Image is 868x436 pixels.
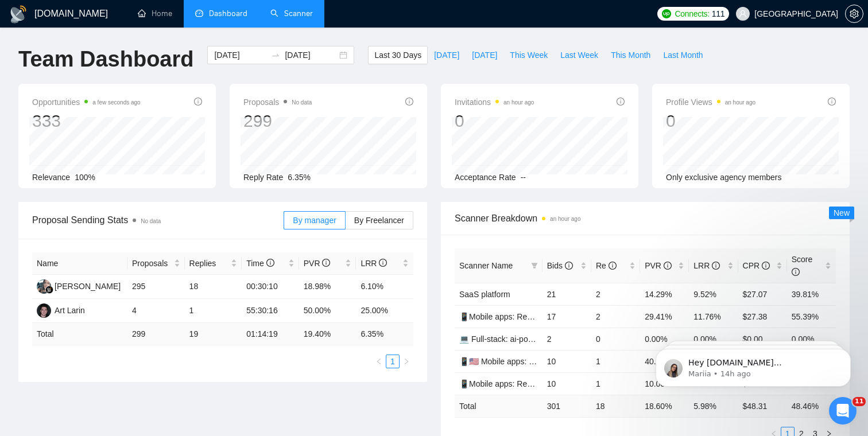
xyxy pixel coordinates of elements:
span: info-circle [322,259,330,267]
td: 01:14:19 [242,323,299,345]
td: 10 [542,350,591,372]
div: 0 [666,110,755,132]
td: 55:30:16 [242,299,299,323]
td: 6.10% [356,275,413,299]
span: Scanner Name [459,261,513,270]
td: 29.41% [640,305,689,328]
span: 100% [75,173,95,182]
a: homeHome [138,9,172,18]
td: 1 [185,299,242,323]
time: an hour ago [550,216,580,222]
a: searchScanner [270,9,313,18]
a: 📱Mobile apps: React Native [459,312,563,321]
input: End date [285,49,337,61]
span: Last Month [663,49,703,61]
a: 1 [386,355,399,368]
img: gigradar-bm.png [45,286,53,294]
button: [DATE] [428,46,466,64]
td: 18.60 % [640,395,689,417]
img: MC [37,279,51,294]
img: AL [37,303,51,318]
td: 50.00% [299,299,356,323]
td: 299 [127,323,185,345]
td: 14.29% [640,283,689,305]
li: Next Page [400,355,413,368]
td: 9.52% [689,283,738,305]
span: Acceptance Rate [455,173,516,182]
button: This Month [604,46,657,64]
li: Previous Page [372,355,386,368]
span: info-circle [565,262,573,270]
button: left [372,355,386,368]
span: Reply Rate [243,173,283,182]
td: 301 [542,395,591,417]
iframe: Intercom live chat [829,397,857,425]
td: Total [455,395,542,417]
td: 18.98% [299,275,356,299]
th: Proposals [127,252,185,275]
span: -- [521,173,526,182]
span: info-circle [617,98,625,106]
iframe: Intercom notifications message [638,325,868,405]
td: 2 [591,283,640,305]
span: By Freelancer [354,216,404,225]
td: 39.81% [787,283,836,305]
a: ALArt Larin [37,305,85,314]
span: swap-right [271,50,280,60]
span: Scanner Breakdown [455,211,836,225]
button: [DATE] [466,46,503,64]
td: 1 [591,372,640,395]
span: New [834,208,850,217]
span: right [403,358,410,365]
span: 6.35% [288,173,311,182]
span: Re [596,261,617,270]
td: $ 48.31 [738,395,787,417]
td: 10 [542,372,591,395]
span: info-circle [762,262,770,270]
td: 17 [542,305,591,328]
div: 0 [455,110,534,132]
span: to [271,50,280,60]
span: Connects: [675,7,709,20]
td: 00:30:10 [242,275,299,299]
img: upwork-logo.png [662,9,671,18]
span: setting [846,9,863,18]
time: a few seconds ago [92,99,140,106]
td: 0 [591,328,640,350]
button: Last 30 Days [368,46,428,64]
span: Proposals [132,257,172,270]
td: 48.46 % [787,395,836,417]
span: [DATE] [434,49,459,61]
span: [DATE] [472,49,497,61]
td: 2 [591,305,640,328]
td: $27.38 [738,305,787,328]
span: info-circle [405,98,413,106]
span: Proposals [243,95,312,109]
span: info-circle [664,262,672,270]
button: setting [845,5,863,23]
button: right [400,355,413,368]
td: 19.40 % [299,323,356,345]
span: LRR [693,261,720,270]
li: 1 [386,355,400,368]
span: Proposal Sending Stats [32,213,284,227]
h1: Team Dashboard [18,46,193,73]
span: info-circle [828,98,836,106]
img: logo [9,5,28,24]
span: Opportunities [32,95,141,109]
button: Last Week [554,46,604,64]
span: user [739,10,747,18]
span: left [375,358,382,365]
span: By manager [293,216,336,225]
td: 5.98 % [689,395,738,417]
div: Art Larin [55,304,85,317]
span: Profile Views [666,95,755,109]
span: Only exclusive agency members [666,173,782,182]
span: info-circle [194,98,202,106]
span: 11 [852,397,866,406]
td: 18 [185,275,242,299]
span: Dashboard [209,9,247,18]
span: Replies [189,257,229,270]
td: 1 [591,350,640,372]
